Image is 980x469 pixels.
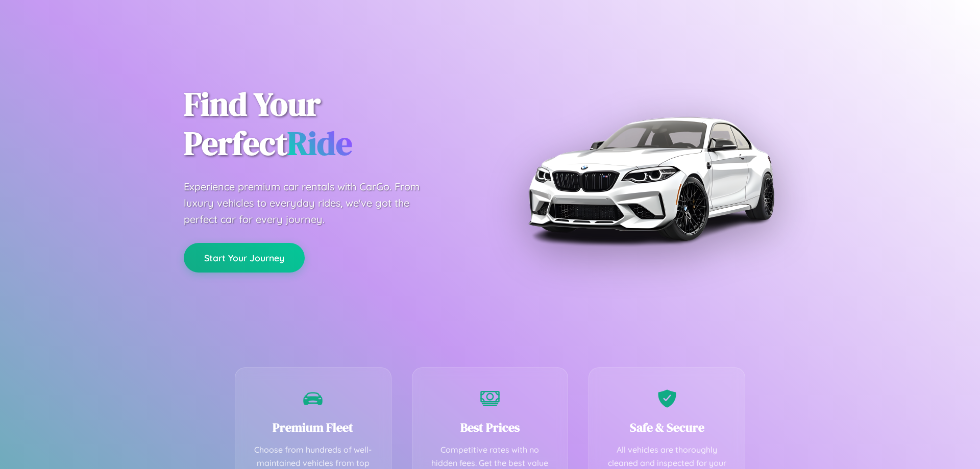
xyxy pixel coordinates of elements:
[184,85,475,163] h1: Find Your Perfect
[184,243,305,273] button: Start Your Journey
[184,179,439,228] p: Experience premium car rentals with CarGo. From luxury vehicles to everyday rides, we've got the ...
[287,121,352,165] span: Ride
[604,419,729,436] h3: Safe & Secure
[523,51,778,306] img: Premium BMW car rental vehicle
[251,419,376,436] h3: Premium Fleet
[428,419,553,436] h3: Best Prices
